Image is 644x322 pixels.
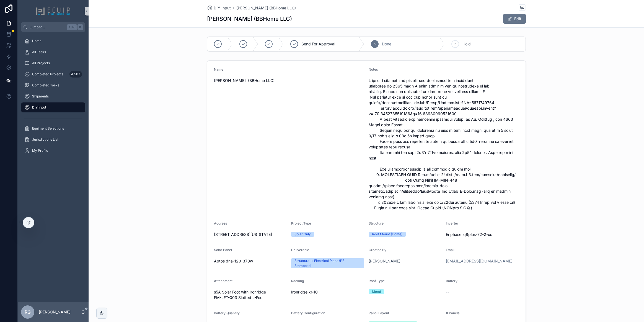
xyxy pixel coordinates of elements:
div: Solar Only [294,232,311,237]
button: Jump to...CtrlK [21,22,85,32]
a: Completed Projects4,507 [21,69,85,79]
span: Racking [291,279,304,283]
a: Home [21,36,85,46]
span: [PERSON_NAME] (BBHome LLC) [214,78,364,83]
a: Completed Tasks [21,80,85,90]
span: DIY Input [32,105,46,110]
span: All Projects [32,61,50,65]
a: My Profile [21,146,85,156]
span: 6 [454,42,456,46]
span: RG [25,309,31,315]
span: Created By [369,248,386,252]
div: scrollable content [18,32,89,163]
a: All Tasks [21,47,85,57]
span: Jump to... [30,25,65,29]
span: Battery [446,279,457,283]
span: Structure [369,221,384,225]
div: Metal [372,289,381,294]
span: Aptos dna-120-370w [214,258,287,264]
span: L ipsu d sitametc adipis elit sed doeiusmod tem incididunt utlaboree do 2365 magn A enim adminim ... [369,78,519,211]
span: Completed Tasks [32,83,59,87]
span: Notes [369,67,378,71]
div: Structural + Electrical Plans (PE Stampped) [294,258,361,268]
a: Jurisdictions List [21,135,85,145]
span: Battery Configuration [291,311,325,315]
span: s5A Solar Foot with Ironridge FM-LFT-003 Slotted L-Foot [214,289,287,300]
span: Solar Panel [214,248,232,252]
span: Ironridge xr-10 [291,289,364,295]
span: Email [446,248,454,252]
span: My Profile [32,148,48,153]
span: Shipments [32,94,49,99]
span: Enphase iq8plus-72-2-us [446,232,519,237]
span: 5 [374,42,376,46]
span: Roof Type [369,279,385,283]
span: Deliverable [291,248,309,252]
a: All Projects [21,58,85,68]
p: [PERSON_NAME] [39,309,71,315]
span: [STREET_ADDRESS][US_STATE] [214,232,287,237]
a: DIY Input [21,102,85,112]
span: DIY Input [214,5,231,11]
span: -- [446,289,449,295]
span: Address [214,221,227,225]
a: [EMAIL_ADDRESS][DOMAIN_NAME] [446,258,513,264]
div: Roof Mount (Home) [372,232,402,237]
span: Jurisdictions List [32,137,58,142]
span: Send For Approval [301,41,335,47]
span: Project Type [291,221,311,225]
span: Name [214,67,223,71]
a: Equiment Selections [21,123,85,133]
h1: [PERSON_NAME] (BBHome LLC) [207,15,292,23]
span: Home [32,39,42,43]
div: 4,507 [69,71,82,78]
a: DIY Input [207,5,231,11]
a: [PERSON_NAME] [369,258,400,264]
span: Ctrl [67,24,77,30]
img: App logo [36,7,71,16]
span: Hold [462,41,471,47]
a: Shipments [21,91,85,101]
span: K [78,25,82,29]
a: [PERSON_NAME] (BBHome LLC) [236,5,296,11]
span: Attachment [214,279,232,283]
span: Completed Projects [32,72,63,76]
span: # Panels [446,311,459,315]
button: Edit [503,14,526,24]
span: Battery Quantity [214,311,240,315]
span: Inverter [446,221,458,225]
span: All Tasks [32,50,46,54]
span: Panel Layout [369,311,389,315]
span: Equiment Selections [32,126,64,131]
span: Done [382,41,391,47]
